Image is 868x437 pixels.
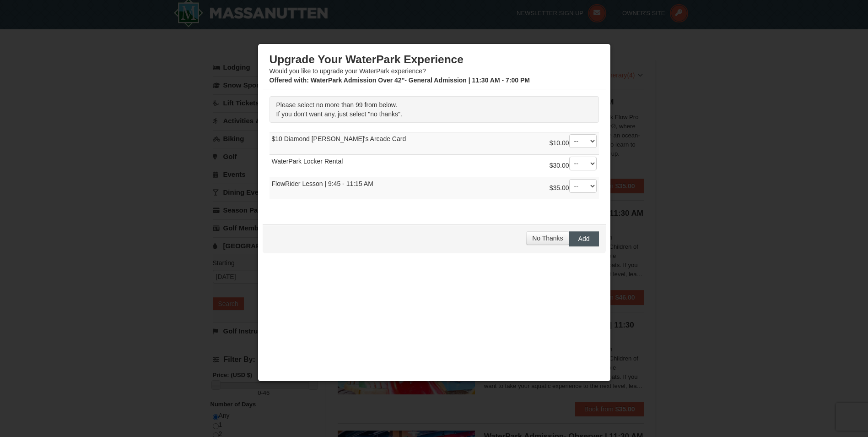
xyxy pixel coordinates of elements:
span: If you don't want any, just select "no thanks". [276,110,402,118]
strong: : WaterPark Admission Over 42"- General Admission | 11:30 AM - 7:00 PM [270,76,530,84]
div: Would you like to upgrade your WaterPark experience? [270,53,599,85]
div: $30.00 [550,157,597,175]
button: Add [569,231,599,246]
span: No Thanks [532,235,563,242]
span: Offered with [270,76,307,84]
span: Add [578,235,590,242]
button: No Thanks [526,231,569,245]
td: $10 Diamond [PERSON_NAME]'s Arcade Card [270,132,599,155]
td: WaterPark Locker Rental [270,155,599,177]
h3: Upgrade Your WaterPark Experience [270,53,599,66]
span: Please select no more than 99 from below. [276,101,398,109]
div: $10.00 [550,134,597,153]
td: FlowRider Lesson | 9:45 - 11:15 AM [270,177,599,200]
div: $35.00 [550,179,597,197]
